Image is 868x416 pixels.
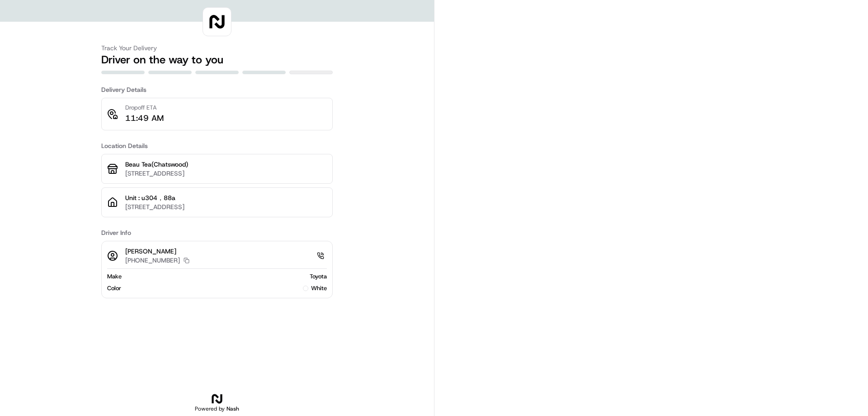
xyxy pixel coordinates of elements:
h2: Driver on the way to you [101,53,333,67]
span: Make [107,273,122,281]
span: Toyota [310,273,327,281]
h3: Driver Info [101,228,333,237]
p: Unit : u304，88a [125,193,327,202]
p: [PHONE_NUMBER] [125,256,180,265]
h2: Powered by [195,405,239,412]
p: Beau Tea(Chatswood) [125,160,327,169]
h3: Track Your Delivery [101,43,333,53]
p: [STREET_ADDRESS] [125,202,327,211]
span: white [311,284,327,292]
span: Color [107,284,121,292]
p: 11:49 AM [125,112,164,124]
p: [PERSON_NAME] [125,247,189,256]
h3: Delivery Details [101,85,333,94]
h3: Location Details [101,141,333,150]
p: Dropoff ETA [125,104,164,112]
p: [STREET_ADDRESS] [125,169,327,178]
span: Nash [226,405,239,412]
